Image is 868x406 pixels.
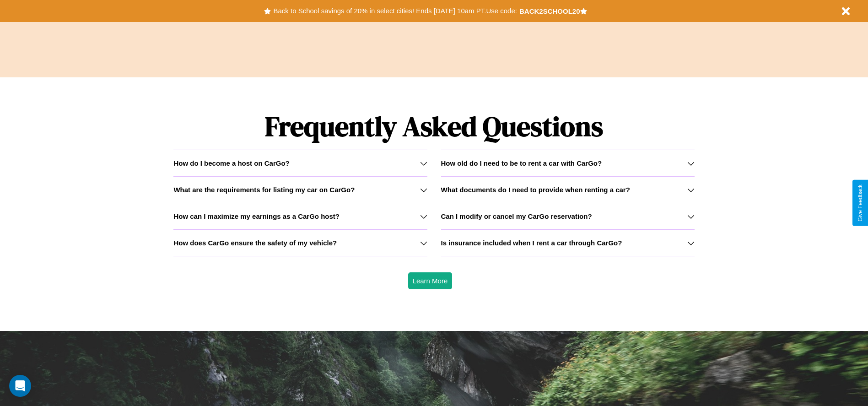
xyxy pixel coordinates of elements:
[519,7,580,15] b: BACK2SCHOOL20
[441,239,622,247] h3: Is insurance included when I rent a car through CarGo?
[857,184,863,222] div: Give Feedback
[408,272,453,289] button: Learn More
[173,186,355,194] h3: What are the requirements for listing my car on CarGo?
[9,375,31,397] div: Open Intercom Messenger
[173,159,289,167] h3: How do I become a host on CarGo?
[173,239,337,247] h3: How does CarGo ensure the safety of my vehicle?
[441,212,592,220] h3: Can I modify or cancel my CarGo reservation?
[441,186,630,194] h3: What documents do I need to provide when renting a car?
[173,212,340,220] h3: How can I maximize my earnings as a CarGo host?
[441,159,602,167] h3: How old do I need to be to rent a car with CarGo?
[271,5,519,17] button: Back to School savings of 20% in select cities! Ends [DATE] 10am PT.Use code:
[173,103,694,150] h1: Frequently Asked Questions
